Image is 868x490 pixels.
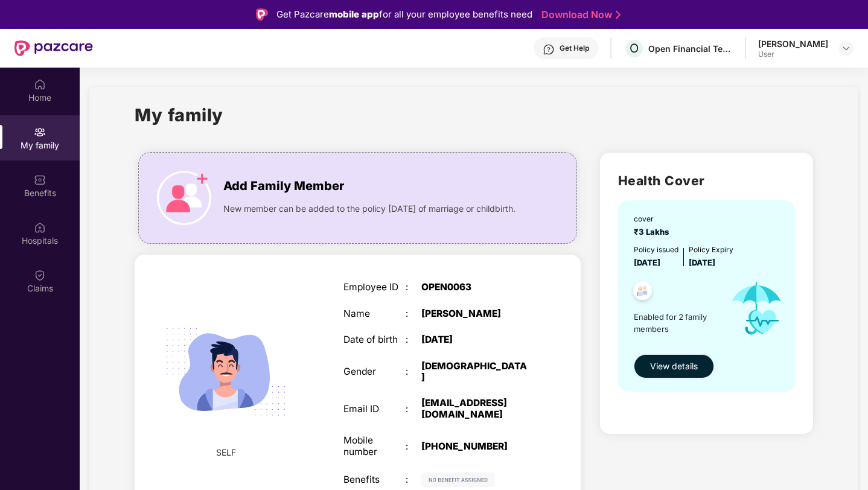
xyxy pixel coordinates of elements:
img: icon [720,269,793,348]
div: Policy issued [634,244,678,256]
div: Name [343,308,406,319]
div: Email ID [343,404,406,415]
div: [DATE] [421,334,530,345]
img: svg+xml;base64,PHN2ZyBpZD0iQmVuZWZpdHMiIHhtbG5zPSJodHRwOi8vd3d3LnczLm9yZy8yMDAwL3N2ZyIgd2lkdGg9Ij... [34,174,46,186]
img: icon [157,171,211,225]
img: svg+xml;base64,PHN2ZyBpZD0iSGVscC0zMngzMiIgeG1sbnM9Imh0dHA6Ly93d3cudzMub3JnLzIwMDAvc3ZnIiB3aWR0aD... [543,43,555,56]
div: Benefits [343,474,406,485]
a: Download Now [541,8,617,21]
div: Employee ID [343,282,406,293]
div: Get Pazcare for all your employee benefits need [276,7,532,22]
div: : [406,282,421,293]
div: Mobile number [343,435,406,457]
span: Enabled for 2 family members [634,311,720,336]
span: [DATE] [634,258,660,267]
img: svg+xml;base64,PHN2ZyB4bWxucz0iaHR0cDovL3d3dy53My5vcmcvMjAwMC9zdmciIHdpZHRoPSIxMjIiIGhlaWdodD0iMj... [421,472,495,487]
span: [DATE] [689,258,715,267]
span: New member can be added to the policy [DATE] of marriage or childbirth. [223,202,515,215]
div: [PHONE_NUMBER] [421,441,530,452]
img: svg+xml;base64,PHN2ZyBpZD0iSG9zcGl0YWxzIiB4bWxucz0iaHR0cDovL3d3dy53My5vcmcvMjAwMC9zdmciIHdpZHRoPS... [34,221,46,234]
h1: My family [135,101,223,129]
span: View details [650,360,698,373]
div: OPEN0063 [421,282,530,293]
span: SELF [216,446,236,459]
div: : [406,404,421,415]
img: New Pazcare Logo [14,40,93,56]
img: svg+xml;base64,PHN2ZyBpZD0iQ2xhaW0iIHhtbG5zPSJodHRwOi8vd3d3LnczLm9yZy8yMDAwL3N2ZyIgd2lkdGg9IjIwIi... [34,269,46,281]
img: Stroke [616,8,621,21]
div: : [406,474,421,485]
div: Date of birth [343,334,406,345]
div: User [758,49,828,59]
img: svg+xml;base64,PHN2ZyBpZD0iSG9tZSIgeG1sbnM9Imh0dHA6Ly93d3cudzMub3JnLzIwMDAvc3ZnIiB3aWR0aD0iMjAiIG... [34,78,46,91]
img: svg+xml;base64,PHN2ZyB3aWR0aD0iMjAiIGhlaWdodD0iMjAiIHZpZXdCb3g9IjAgMCAyMCAyMCIgZmlsbD0ibm9uZSIgeG... [34,126,46,138]
h2: Health Cover [618,171,795,191]
div: Gender [343,366,406,377]
div: : [406,366,421,377]
div: cover [634,214,674,225]
button: View details [634,354,714,378]
div: [PERSON_NAME] [421,308,530,319]
strong: mobile app [329,8,379,20]
div: : [406,441,421,452]
img: svg+xml;base64,PHN2ZyBpZD0iRHJvcGRvd24tMzJ4MzIiIHhtbG5zPSJodHRwOi8vd3d3LnczLm9yZy8yMDAwL3N2ZyIgd2... [841,43,851,53]
img: svg+xml;base64,PHN2ZyB4bWxucz0iaHR0cDovL3d3dy53My5vcmcvMjAwMC9zdmciIHdpZHRoPSIyMjQiIGhlaWdodD0iMT... [152,297,300,446]
div: : [406,334,421,345]
div: : [406,308,421,319]
div: [PERSON_NAME] [758,38,828,49]
div: Get Help [560,43,589,53]
span: O [630,41,639,56]
span: Add Family Member [223,177,344,196]
div: Policy Expiry [689,244,733,256]
img: svg+xml;base64,PHN2ZyB4bWxucz0iaHR0cDovL3d3dy53My5vcmcvMjAwMC9zdmciIHdpZHRoPSI0OC45NDMiIGhlaWdodD... [628,278,657,307]
img: Logo [256,8,268,21]
div: [EMAIL_ADDRESS][DOMAIN_NAME] [421,398,530,420]
div: Open Financial Technologies Private Limited [648,43,733,54]
span: ₹3 Lakhs [634,227,674,237]
div: [DEMOGRAPHIC_DATA] [421,361,530,383]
